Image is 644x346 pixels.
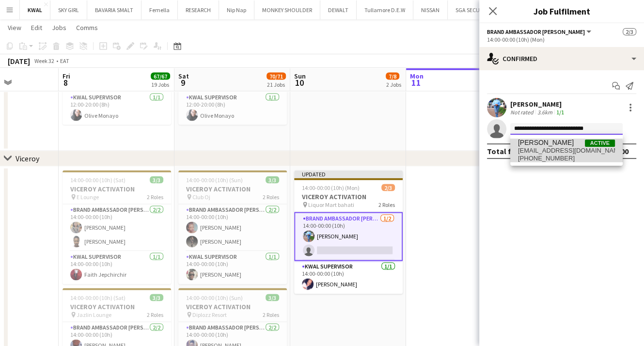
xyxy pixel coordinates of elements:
[378,201,395,208] span: 2 Roles
[267,72,286,79] span: 70/71
[20,0,50,19] button: KWAL
[192,311,227,318] span: Diplozz Resort
[410,71,424,80] span: Mon
[413,0,448,19] button: NISSAN
[357,0,413,19] button: Tullamore D.E.W
[518,147,615,155] span: muriithivalerian003@gmail.com
[4,21,25,34] a: View
[408,77,424,88] span: 11
[266,176,279,183] span: 3/3
[294,192,403,201] h3: VICEROY ACTIVATION
[76,23,98,32] span: Comms
[16,153,39,163] div: Viceroy
[178,251,287,284] app-card-role: KWAL SUPERVISOR1/114:00-00:00 (10h)[PERSON_NAME]
[623,28,636,35] span: 2/3
[178,0,219,19] button: RESEARCH
[60,57,69,64] div: EAT
[266,294,279,301] span: 3/3
[293,77,306,88] span: 10
[63,92,171,125] app-card-role: KWAL SUPERVISOR1/112:00-20:00 (8h)Olive Monayo
[294,71,306,80] span: Sun
[479,47,644,70] div: Confirmed
[585,140,615,147] span: Active
[151,72,170,79] span: 67/67
[31,23,42,32] span: Edit
[8,56,30,66] div: [DATE]
[77,193,99,200] span: E Lounge
[63,251,171,284] app-card-role: KWAL SUPERVISOR1/114:00-00:00 (10h)Faith Jepchirchir
[50,0,87,19] button: SKY GIRL
[70,176,126,183] span: 14:00-00:00 (10h) (Sat)
[556,109,564,116] app-skills-label: 1/1
[487,146,520,156] div: Total fee
[294,170,403,178] div: Updated
[61,77,70,88] span: 8
[381,184,395,191] span: 2/3
[219,0,254,19] button: Nip Nap
[27,21,46,34] a: Edit
[294,170,403,294] app-job-card: Updated14:00-00:00 (10h) (Mon)2/3VICEROY ACTIVATION Liquor Mart bahati2 RolesBrand Ambassador [PE...
[63,184,171,193] h3: VICEROY ACTIVATION
[510,100,566,109] div: [PERSON_NAME]
[294,261,403,294] app-card-role: KWAL SUPERVISOR1/114:00-00:00 (10h)[PERSON_NAME]
[177,77,189,88] span: 9
[186,176,243,183] span: 14:00-00:00 (10h) (Sun)
[63,302,171,311] h3: VICEROY ACTIVATION
[77,311,111,318] span: Jazlin Lounge
[386,72,399,79] span: 7/8
[510,109,535,116] div: Not rated
[141,0,178,19] button: Femella
[386,80,401,88] div: 2 Jobs
[308,201,354,208] span: Liquor Mart bahati
[263,311,279,318] span: 2 Roles
[487,28,593,35] button: Brand Ambassador [PERSON_NAME]
[151,80,170,88] div: 19 Jobs
[518,155,615,162] span: +254117774547
[186,294,243,301] span: 14:00-00:00 (10h) (Sun)
[178,92,287,125] app-card-role: KWAL SUPERVISOR1/112:00-20:00 (8h)Olive Monayo
[487,28,585,35] span: Brand Ambassador kwal
[178,204,287,251] app-card-role: Brand Ambassador [PERSON_NAME]2/214:00-00:00 (10h)[PERSON_NAME][PERSON_NAME]
[518,139,574,147] span: Valerian Muriithi
[487,36,636,43] div: 14:00-00:00 (10h) (Mon)
[302,184,360,191] span: 14:00-00:00 (10h) (Mon)
[294,212,403,261] app-card-role: Brand Ambassador [PERSON_NAME]1/214:00-00:00 (10h)[PERSON_NAME]
[254,0,320,19] button: MONKEY SHOULDER
[8,23,21,32] span: View
[147,193,163,200] span: 2 Roles
[87,0,141,19] button: BAVARIA SMALT
[178,170,287,284] app-job-card: 14:00-00:00 (10h) (Sun)3/3VICEROY ACTIVATION Club Oj2 RolesBrand Ambassador [PERSON_NAME]2/214:00...
[70,294,126,301] span: 14:00-00:00 (10h) (Sat)
[448,0,498,19] button: SGA SECURITY
[192,193,210,200] span: Club Oj
[147,311,163,318] span: 2 Roles
[72,21,102,34] a: Comms
[320,0,357,19] button: DEWALT
[63,170,171,284] app-job-card: 14:00-00:00 (10h) (Sat)3/3VICEROY ACTIVATION E Lounge2 RolesBrand Ambassador [PERSON_NAME]2/214:0...
[263,193,279,200] span: 2 Roles
[63,204,171,251] app-card-role: Brand Ambassador [PERSON_NAME]2/214:00-00:00 (10h)[PERSON_NAME][PERSON_NAME]
[178,184,287,193] h3: VICEROY ACTIVATION
[48,21,70,34] a: Jobs
[178,302,287,311] h3: VICEROY ACTIVATION
[479,5,644,17] h3: Job Fulfilment
[535,109,554,116] div: 3.6km
[32,57,56,64] span: Week 32
[267,80,285,88] div: 21 Jobs
[150,176,163,183] span: 3/3
[150,294,163,301] span: 3/3
[178,71,189,80] span: Sat
[63,71,70,80] span: Fri
[52,23,66,32] span: Jobs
